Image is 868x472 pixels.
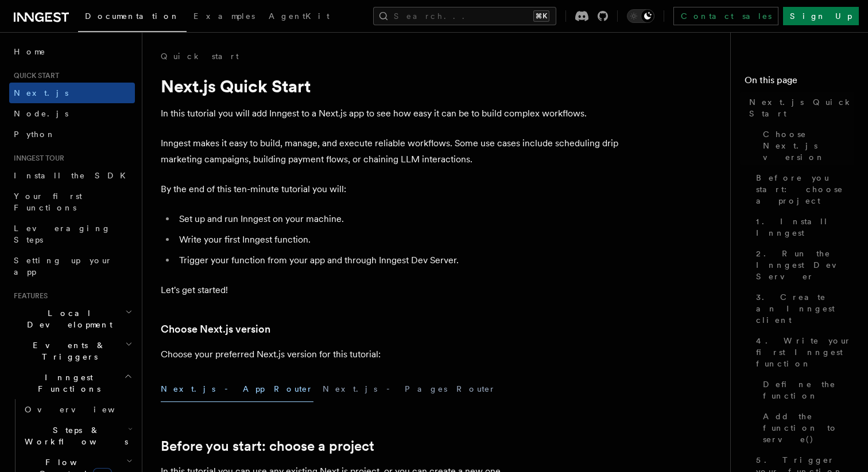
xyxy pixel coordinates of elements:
a: Quick start [161,50,239,62]
a: Contact sales [673,7,778,25]
a: Next.js [9,83,135,103]
span: Features [9,291,48,301]
span: 3. Create an Inngest client [756,291,854,326]
button: Next.js - App Router [161,376,313,402]
a: Choose Next.js version [758,124,854,167]
button: Inngest Functions [9,367,135,399]
span: Node.js [14,109,68,118]
a: Your first Functions [9,186,135,218]
span: Documentation [85,11,180,21]
button: Events & Triggers [9,335,135,367]
span: Before you start: choose a project [756,172,854,206]
span: Your first Functions [14,192,82,212]
p: In this tutorial you will add Inngest to a Next.js app to see how easy it can be to build complex... [161,106,620,122]
button: Toggle dark mode [627,9,654,23]
a: 3. Create an Inngest client [751,287,854,330]
span: Install the SDK [14,171,133,180]
button: Search...⌘K [373,7,556,25]
a: Install the SDK [9,165,135,186]
span: Python [14,130,56,139]
span: Inngest tour [9,154,64,163]
li: Trigger your function from your app and through Inngest Dev Server. [176,252,620,268]
button: Next.js - Pages Router [323,376,496,402]
span: Events & Triggers [9,340,125,362]
a: 2. Run the Inngest Dev Server [751,243,854,287]
a: Next.js Quick Start [745,92,854,124]
span: Inngest Functions [9,372,124,395]
span: Add the function to serve() [763,411,854,445]
a: Before you start: choose a project [751,167,854,211]
p: By the end of this ten-minute tutorial you will: [161,181,620,197]
span: Define the function [763,379,854,401]
a: Add the function to serve() [758,406,854,450]
p: Let's get started! [161,282,620,298]
span: Setting up your app [14,256,113,276]
span: AgentKit [269,11,330,21]
span: 2. Run the Inngest Dev Server [756,248,854,282]
a: Define the function [758,374,854,406]
span: Next.js Quick Start [749,96,854,119]
a: Before you start: choose a project [161,438,374,454]
span: Quick start [9,71,59,80]
h4: On this page [745,73,854,92]
p: Choose your preferred Next.js version for this tutorial: [161,346,620,362]
span: Overview [25,405,143,414]
button: Local Development [9,303,135,335]
a: Examples [187,3,262,31]
button: Steps & Workflows [20,420,135,452]
span: Examples [193,11,255,21]
a: Overview [20,399,135,420]
span: Steps & Workflows [20,424,128,447]
span: Leveraging Steps [14,224,111,244]
a: 1. Install Inngest [751,211,854,243]
span: 4. Write your first Inngest function [756,335,854,369]
a: Sign Up [783,7,859,25]
span: 1. Install Inngest [756,216,854,239]
a: Node.js [9,103,135,124]
a: Python [9,124,135,145]
a: AgentKit [262,3,336,31]
a: Leveraging Steps [9,218,135,250]
span: Local Development [9,307,125,330]
a: Documentation [78,3,187,32]
span: Choose Next.js version [763,128,854,163]
a: Choose Next.js version [161,321,270,337]
h1: Next.js Quick Start [161,76,620,96]
li: Set up and run Inngest on your machine. [176,211,620,227]
kbd: ⌘K [533,10,549,22]
a: Setting up your app [9,250,135,282]
a: 4. Write your first Inngest function [751,330,854,374]
li: Write your first Inngest function. [176,232,620,248]
p: Inngest makes it easy to build, manage, and execute reliable workflows. Some use cases include sc... [161,135,620,167]
span: Home [14,46,46,57]
span: Next.js [14,88,68,97]
a: Home [9,41,135,62]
